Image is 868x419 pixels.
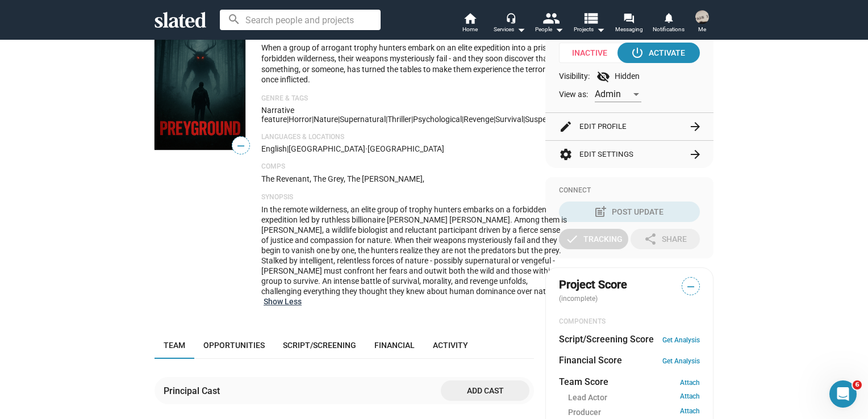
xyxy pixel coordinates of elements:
span: suspenseful [525,115,568,124]
button: P.V. ThomasMe [688,8,716,37]
p: Genre & Tags [261,94,568,103]
mat-icon: post_add [594,205,607,219]
mat-icon: arrow_drop_down [514,23,528,36]
div: Connect [559,186,700,195]
span: Home [462,23,478,36]
span: Nature [314,115,338,124]
div: People [535,23,564,36]
span: · [365,144,368,153]
span: Narrative feature [261,106,294,124]
button: Tracking [559,229,628,249]
mat-icon: check [565,232,579,246]
button: Edit Profile [559,113,700,140]
p: The Revenant, The Grey, The [PERSON_NAME], [261,174,568,185]
dt: Script/Screening Score [559,333,654,345]
mat-icon: people [542,10,559,26]
a: Activity [424,332,477,359]
button: Show Less [264,296,302,307]
mat-icon: forum [623,12,634,23]
span: | [312,115,314,124]
p: Comps [261,162,568,171]
iframe: Intercom live chat [829,380,857,408]
div: Activate [633,43,685,63]
span: [GEOGRAPHIC_DATA] [289,144,365,153]
mat-icon: headset_mic [506,12,516,23]
a: Notifications [649,11,688,36]
span: | [523,115,525,124]
button: Services [490,11,529,36]
span: — [682,279,699,294]
mat-icon: view_list [582,10,599,26]
span: | [411,115,413,124]
span: Me [698,23,706,36]
span: Add cast [450,380,520,401]
mat-icon: arrow_drop_down [594,23,607,36]
input: Search people and projects [220,10,381,30]
mat-icon: settings [559,148,573,161]
span: revenge [464,115,494,124]
a: Script/Screening [274,332,365,359]
span: | [287,115,289,124]
a: Messaging [609,11,649,36]
span: View as: [559,89,588,100]
span: Producer [568,407,601,418]
span: Script/Screening [283,341,356,350]
div: Post Update [596,202,663,222]
span: Admin [595,89,621,99]
a: Home [450,11,490,36]
span: Inactive [559,43,628,63]
span: | [462,115,464,124]
a: Financial [365,332,424,359]
a: Get Analysis [662,336,700,344]
a: Attach [680,379,700,387]
a: Get Analysis [662,357,700,365]
p: When a group of arrogant trophy hunters embark on an elite expedition into a pristine, forbidden ... [261,43,568,85]
div: COMPONENTS [559,317,700,326]
span: In the remote wilderness, an elite group of trophy hunters embarks on a forbidden expedition led ... [261,205,567,296]
a: Team [155,332,194,359]
span: psychological [413,115,462,124]
img: P.V. Thomas [695,10,709,24]
mat-icon: notifications [663,12,674,23]
button: Projects [569,11,609,36]
div: Visibility: Hidden [559,70,700,83]
span: (incomplete) [559,295,600,303]
button: Add cast [441,380,529,401]
span: | [494,115,495,124]
div: Services [494,23,525,36]
img: Preyground [155,15,245,150]
span: Supernatural [340,115,386,124]
mat-icon: share [644,232,657,246]
a: Opportunities [194,332,274,359]
mat-icon: arrow_forward [688,148,702,161]
span: | [338,115,340,124]
span: Opportunities [203,341,265,350]
span: Notifications [653,23,685,36]
mat-icon: edit [559,120,573,133]
button: Edit Settings [559,141,700,168]
mat-icon: arrow_drop_down [552,23,566,36]
div: Principal Cast [164,385,224,397]
span: Team [164,341,185,350]
p: Synopsis [261,193,568,202]
button: Post Update [559,202,700,222]
span: [GEOGRAPHIC_DATA] [368,144,444,153]
span: — [232,139,249,153]
span: Activity [433,341,468,350]
span: | [287,144,289,153]
span: Lead Actor [568,392,607,403]
div: Share [644,229,687,249]
dt: Team Score [559,376,608,388]
span: 6 [853,380,862,389]
mat-icon: visibility_off [596,70,610,83]
mat-icon: home [463,11,477,25]
span: Thriller [387,115,411,124]
a: Attach [680,407,700,418]
span: Financial [374,341,415,350]
span: | [386,115,387,124]
span: Project Score [559,277,627,292]
dt: Financial Score [559,354,622,366]
button: Share [631,229,700,249]
button: People [529,11,569,36]
mat-icon: arrow_forward [688,120,702,133]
